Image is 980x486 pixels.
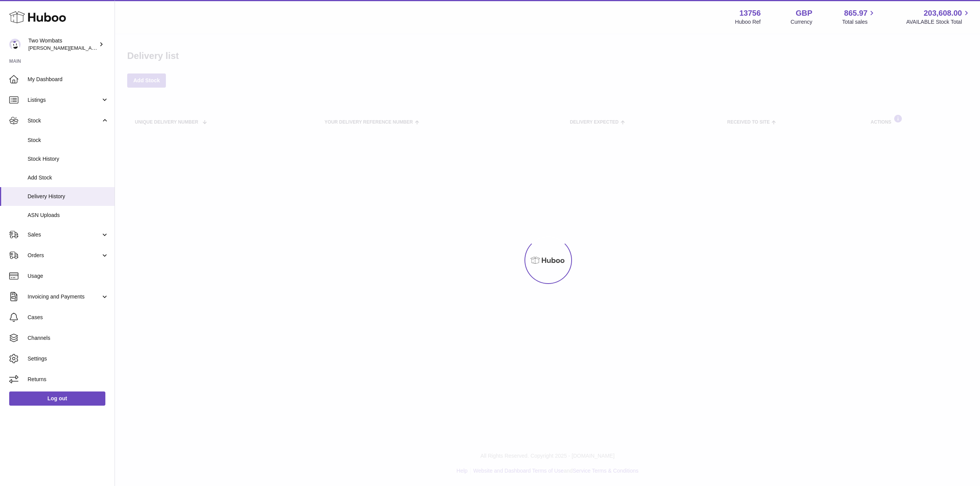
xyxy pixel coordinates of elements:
[28,37,97,52] div: Two Wombats
[28,231,101,238] span: Sales
[796,8,812,18] strong: GBP
[28,137,109,144] span: Stock
[735,18,761,26] div: Huboo Ref
[842,8,876,26] a: 865.97 Total sales
[28,293,101,300] span: Invoicing and Payments
[28,334,109,342] span: Channels
[28,193,109,200] span: Delivery History
[28,76,109,83] span: My Dashboard
[739,8,761,18] strong: 13756
[28,155,109,163] span: Stock History
[9,39,21,50] img: philip.carroll@twowombats.com
[28,174,109,181] span: Add Stock
[28,117,101,124] span: Stock
[842,18,876,26] span: Total sales
[28,272,109,280] span: Usage
[906,18,971,26] span: AVAILABLE Stock Total
[28,252,101,259] span: Orders
[28,314,109,321] span: Cases
[906,8,971,26] a: 203,608.00 AVAILABLE Stock Total
[28,376,109,383] span: Returns
[28,355,109,362] span: Settings
[791,18,813,26] div: Currency
[28,212,109,219] span: ASN Uploads
[844,8,867,18] span: 865.97
[924,8,962,18] span: 203,608.00
[9,391,105,405] a: Log out
[28,96,101,104] span: Listings
[28,45,195,51] span: [PERSON_NAME][EMAIL_ADDRESS][PERSON_NAME][DOMAIN_NAME]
